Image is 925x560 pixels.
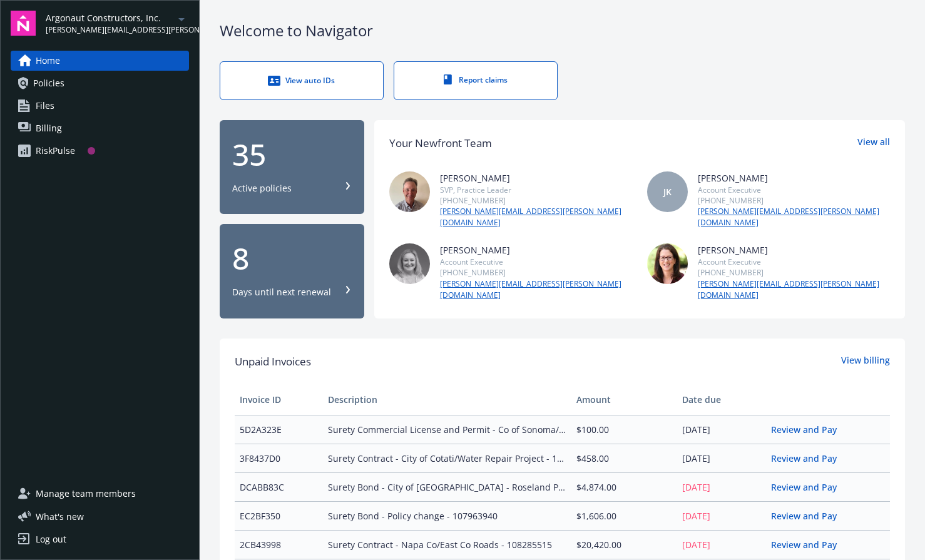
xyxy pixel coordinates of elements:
div: Active policies [232,182,292,195]
span: Unpaid Invoices [235,354,311,370]
a: View billing [841,354,890,370]
button: 8Days until next renewal [220,224,364,318]
td: [DATE] [677,444,765,472]
td: DCABB83C [235,472,323,501]
span: Surety Contract - City of Cotati/Water Repair Project - 108285519 [328,452,566,465]
th: Description [323,385,571,415]
span: Surety Bond - City of [GEOGRAPHIC_DATA] - Roseland Pavement Maintenance 2025 Project - 108285517 [328,481,566,494]
a: Home [11,51,189,71]
div: RiskPulse [36,141,75,161]
a: Review and Pay [771,424,847,435]
div: [PHONE_NUMBER] [698,195,890,206]
div: [PERSON_NAME] [440,243,632,257]
span: Files [36,96,54,116]
a: Review and Pay [771,539,847,551]
a: RiskPulse [11,141,189,161]
div: SVP, Practice Leader [440,185,632,195]
a: arrowDropDown [174,11,189,26]
div: [PERSON_NAME] [440,171,632,185]
td: $4,874.00 [571,472,678,501]
td: $20,420.00 [571,530,678,559]
img: photo [389,243,430,284]
th: Amount [571,385,678,415]
a: [PERSON_NAME][EMAIL_ADDRESS][PERSON_NAME][DOMAIN_NAME] [698,206,890,228]
span: JK [663,185,672,198]
div: [PHONE_NUMBER] [698,267,890,278]
th: Invoice ID [235,385,323,415]
a: Review and Pay [771,481,847,493]
td: 2CB43998 [235,530,323,559]
div: View auto IDs [245,74,358,87]
a: Policies [11,73,189,93]
div: 35 [232,140,352,170]
a: [PERSON_NAME][EMAIL_ADDRESS][PERSON_NAME][DOMAIN_NAME] [440,278,632,301]
div: Account Executive [698,185,890,195]
div: Log out [36,529,66,549]
td: [DATE] [677,415,765,444]
div: Account Executive [698,257,890,267]
a: Files [11,96,189,116]
div: 8 [232,243,352,273]
a: Review and Pay [771,510,847,522]
img: navigator-logo.svg [11,11,36,36]
a: Manage team members [11,484,189,504]
img: photo [647,243,688,284]
td: $458.00 [571,444,678,472]
td: 5D2A323E [235,415,323,444]
td: 3F8437D0 [235,444,323,472]
a: View auto IDs [220,61,384,100]
a: Review and Pay [771,452,847,464]
span: Argonaut Constructors, Inc. [46,11,174,24]
span: Surety Bond - Policy change - 107963940 [328,509,566,522]
a: Billing [11,118,189,138]
td: EC2BF350 [235,501,323,530]
div: Welcome to Navigator [220,20,905,41]
span: Policies [33,73,64,93]
span: Home [36,51,60,71]
td: [DATE] [677,501,765,530]
div: [PERSON_NAME] [698,243,890,257]
img: photo [389,171,430,212]
div: [PHONE_NUMBER] [440,195,632,206]
a: [PERSON_NAME][EMAIL_ADDRESS][PERSON_NAME][DOMAIN_NAME] [440,206,632,228]
div: Report claims [419,74,532,85]
span: Manage team members [36,484,136,504]
td: [DATE] [677,530,765,559]
th: Date due [677,385,765,415]
button: 35Active policies [220,120,364,215]
div: [PHONE_NUMBER] [440,267,632,278]
div: Account Executive [440,257,632,267]
span: [PERSON_NAME][EMAIL_ADDRESS][PERSON_NAME][DOMAIN_NAME] [46,24,174,36]
a: [PERSON_NAME][EMAIL_ADDRESS][PERSON_NAME][DOMAIN_NAME] [698,278,890,301]
a: View all [857,135,890,151]
a: Report claims [394,61,558,100]
div: Your Newfront Team [389,135,492,151]
span: Surety Commercial License and Permit - Co of Sonoma/Encroachment Permit - 108285520 [328,423,566,436]
td: [DATE] [677,472,765,501]
button: Argonaut Constructors, Inc.[PERSON_NAME][EMAIL_ADDRESS][PERSON_NAME][DOMAIN_NAME]arrowDropDown [46,11,189,36]
td: $100.00 [571,415,678,444]
span: Surety Contract - Napa Co/East Co Roads - 108285515 [328,538,566,551]
span: What ' s new [36,510,84,523]
td: $1,606.00 [571,501,678,530]
button: What's new [11,510,104,523]
span: Billing [36,118,62,138]
div: [PERSON_NAME] [698,171,890,185]
div: Days until next renewal [232,286,331,298]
